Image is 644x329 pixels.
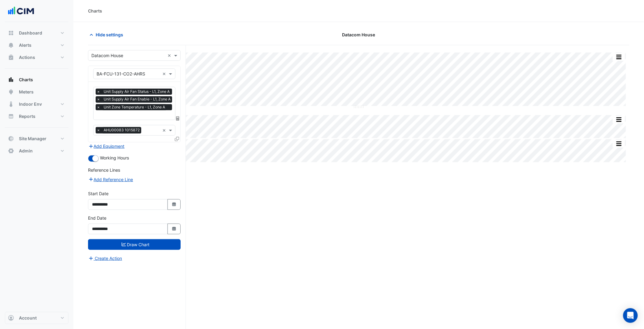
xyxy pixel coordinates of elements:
[96,31,123,38] span: Hide settings
[167,52,173,59] span: Clear
[8,89,14,95] app-icon: Meters
[88,167,120,173] label: Reference Lines
[5,145,68,157] button: Admin
[88,29,127,40] button: Hide settings
[96,127,101,133] span: ×
[5,39,68,51] button: Alerts
[5,110,68,122] button: Reports
[8,136,14,142] app-icon: Site Manager
[613,53,625,61] button: More Options
[96,89,101,95] span: ×
[19,77,33,83] span: Charts
[342,31,375,38] span: Datacom House
[5,51,68,64] button: Actions
[162,71,167,77] span: Clear
[5,98,68,110] button: Indoor Env
[88,255,123,262] button: Create Action
[5,312,68,324] button: Account
[613,140,625,148] button: More Options
[8,113,14,119] app-icon: Reports
[623,308,638,323] div: Open Intercom Messenger
[5,27,68,39] button: Dashboard
[171,202,177,207] fa-icon: Select Date
[5,74,68,86] button: Charts
[88,143,125,150] button: Add Equipment
[8,148,14,154] app-icon: Admin
[8,77,14,83] app-icon: Charts
[19,54,35,60] span: Actions
[100,155,129,160] span: Working Hours
[88,8,102,14] div: Charts
[613,116,625,123] button: More Options
[175,136,179,141] span: Clone Favourites and Tasks from this Equipment to other Equipment
[88,176,134,183] button: Add Reference Line
[102,127,141,133] span: AHU00083 1015872
[8,30,14,36] app-icon: Dashboard
[8,101,14,107] app-icon: Indoor Env
[96,96,101,102] span: ×
[8,54,14,60] app-icon: Actions
[88,215,106,221] label: End Date
[88,190,109,197] label: Start Date
[5,133,68,145] button: Site Manager
[102,104,167,110] span: Unit Zone Temperature - L1, Zone A
[162,127,167,133] span: Clear
[5,86,68,98] button: Meters
[19,42,31,48] span: Alerts
[175,116,181,121] span: Choose Function
[19,89,34,95] span: Meters
[102,89,171,95] span: Unit Supply Air Fan Status - L1, Zone A
[171,226,177,232] fa-icon: Select Date
[8,42,14,48] app-icon: Alerts
[88,239,181,250] button: Draw Chart
[19,136,46,142] span: Site Manager
[19,101,42,107] span: Indoor Env
[102,96,172,102] span: Unit Supply Air Fan Enable - L1, Zone A
[96,104,101,110] span: ×
[19,113,35,119] span: Reports
[7,5,35,17] img: Company Logo
[19,30,42,36] span: Dashboard
[19,148,33,154] span: Admin
[19,315,37,321] span: Account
